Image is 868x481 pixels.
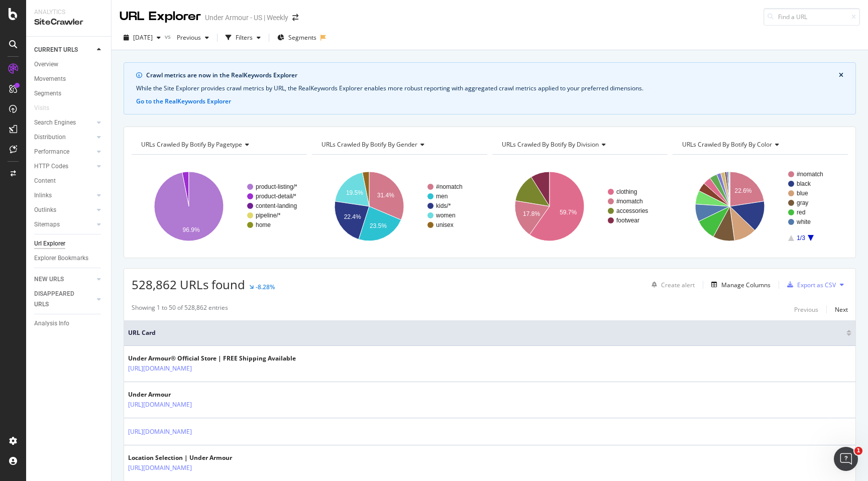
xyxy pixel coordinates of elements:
div: Movements [34,74,66,84]
button: Filters [222,30,265,46]
span: URLs Crawled By Botify By pagetype [141,140,242,149]
a: Distribution [34,132,94,143]
a: [URL][DOMAIN_NAME] [128,463,192,473]
a: Search Engines [34,117,94,128]
div: URL Explorer [120,8,201,25]
text: blue [797,190,808,197]
button: Previous [173,30,213,46]
div: Url Explorer [34,238,65,249]
div: Create alert [661,281,695,289]
text: home [256,221,271,228]
text: 23.5% [370,222,387,229]
a: Url Explorer [34,238,104,249]
div: Analytics [34,8,103,17]
h4: URLs Crawled By Botify By color [680,137,839,153]
text: kids/* [436,202,451,209]
div: Inlinks [34,190,52,201]
a: Inlinks [34,190,94,201]
span: URLs Crawled By Botify By division [502,140,599,149]
span: vs [165,32,173,41]
input: Find a URL [764,8,860,26]
iframe: Intercom live chat [834,447,858,471]
a: [URL][DOMAIN_NAME] [128,427,192,437]
a: CURRENT URLS [34,45,94,55]
text: 22.6% [735,187,752,194]
button: Segments [273,30,320,46]
text: #nomatch [616,198,643,205]
div: Outlinks [34,205,56,215]
div: DISAPPEARED URLS [34,289,85,310]
a: Analysis Info [34,318,104,329]
div: Distribution [34,132,66,143]
text: #nomatch [797,171,823,178]
text: clothing [616,188,637,195]
div: Performance [34,147,69,157]
div: A chart. [492,163,668,250]
text: 19.5% [346,189,363,196]
span: 1 [854,447,862,455]
div: -8.28% [256,283,275,291]
h4: URLs Crawled By Botify By pagetype [139,137,298,153]
svg: A chart. [312,163,487,250]
a: Visits [34,103,59,113]
text: gray [797,199,808,206]
div: Content [34,176,56,186]
a: Sitemaps [34,219,94,230]
a: Movements [34,74,104,84]
div: Under Armour [128,390,225,399]
button: Create alert [647,277,695,293]
div: Crawl metrics are now in the RealKeywords Explorer [146,71,839,80]
button: close banner [836,69,846,82]
a: Overview [34,59,104,70]
a: HTTP Codes [34,161,94,172]
text: men [436,193,448,200]
div: Search Engines [34,117,76,128]
button: Go to the RealKeywords Explorer [136,97,231,106]
button: Export as CSV [783,277,836,293]
text: 1/3 [797,234,805,242]
text: red [797,209,805,216]
div: info banner [124,62,856,114]
div: Explorer Bookmarks [34,253,88,264]
text: white [796,218,811,225]
a: Performance [34,147,94,157]
svg: A chart. [132,163,307,250]
a: DISAPPEARED URLS [34,289,94,310]
div: Overview [34,59,58,70]
h4: URLs Crawled By Botify By division [500,137,659,153]
span: Previous [173,33,201,42]
text: #nomatch [436,183,463,190]
div: Location Selection | Under Armour [128,453,232,462]
text: unisex [436,221,454,228]
text: 17.8% [523,210,540,217]
div: Previous [794,305,818,314]
text: accessories [616,207,648,214]
div: Sitemaps [34,219,60,230]
div: Under Armour® Official Store | FREE Shipping Available [128,354,296,363]
span: 528,862 URLs found [132,276,245,293]
span: URLs Crawled By Botify By color [682,140,772,149]
div: CURRENT URLS [34,45,78,55]
text: 96.9% [183,226,200,233]
a: [URL][DOMAIN_NAME] [128,400,192,410]
div: Manage Columns [721,281,771,289]
div: While the Site Explorer provides crawl metrics by URL, the RealKeywords Explorer enables more rob... [136,84,843,93]
text: content-landing [256,202,297,209]
div: Showing 1 to 50 of 528,862 entries [132,303,228,315]
div: Segments [34,88,61,99]
svg: A chart. [673,163,848,250]
div: Filters [236,33,253,42]
span: URL Card [128,328,844,337]
div: arrow-right-arrow-left [292,14,298,21]
div: Visits [34,103,49,113]
a: NEW URLS [34,274,94,285]
div: Analysis Info [34,318,69,329]
button: [DATE] [120,30,165,46]
a: Content [34,176,104,186]
button: Manage Columns [707,279,771,291]
text: product-detail/* [256,193,296,200]
div: SiteCrawler [34,17,103,28]
h4: URLs Crawled By Botify By gender [319,137,478,153]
